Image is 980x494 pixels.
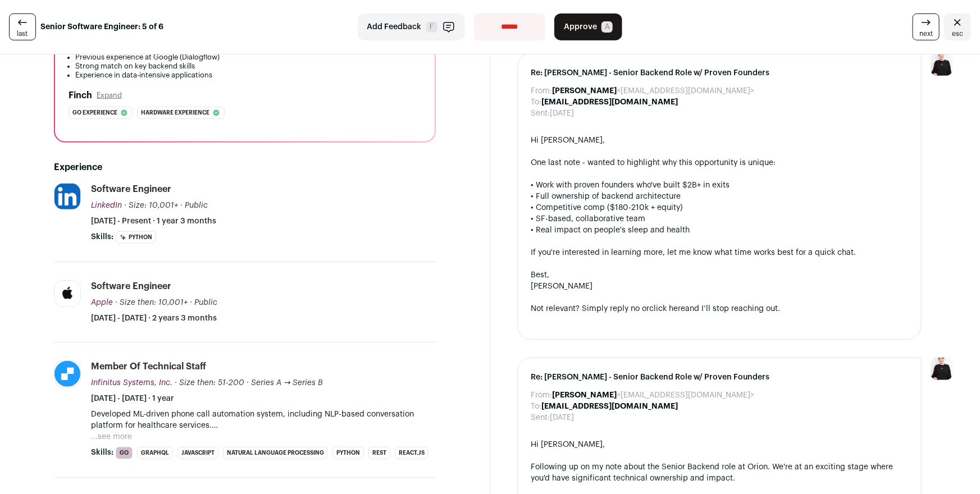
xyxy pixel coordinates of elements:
span: Public [194,299,217,307]
li: Python [332,447,364,459]
h2: Finch [69,89,92,102]
span: [DATE] - Present · 1 year 3 months [91,216,216,227]
div: • Full ownership of backend architecture [531,191,908,202]
span: A [601,21,613,33]
li: Previous experience at Google (Dialogflow) [75,53,421,62]
dt: Sent: [531,412,550,423]
b: [EMAIL_ADDRESS][DOMAIN_NAME] [542,402,678,410]
div: One last note - wanted to highlight why this opportunity is unique: [531,157,908,168]
dt: To: [531,401,542,412]
li: Experience in data-intensive applications [75,71,421,80]
button: Add Feedback F [358,13,465,40]
img: 9240684-medium_jpg [931,53,953,76]
dd: <[EMAIL_ADDRESS][DOMAIN_NAME]> [553,390,755,401]
strong: Senior Software Engineer: 5 of 6 [40,21,163,33]
span: · Size then: 10,001+ [115,299,188,307]
span: LinkedIn [91,202,122,209]
dt: Sent: [531,108,550,119]
span: [DATE] - [DATE] · 1 year [91,393,174,404]
li: Natural Language Processing [223,447,328,459]
dt: From: [531,390,553,401]
li: Go [116,447,133,459]
span: Skills: [91,231,113,243]
img: e23be04427e9fc54bf8b6f4ecff8b046137624144e00097804b976b9db2c38c9.jpg [54,184,80,209]
div: Not relevant? Simply reply no or and I’ll stop reaching out. [531,303,908,314]
span: Skills: [91,447,113,458]
span: · Size then: 51-200 [175,379,244,387]
div: • Competitive comp ($180-210k + equity) [531,202,908,213]
span: · [190,297,192,308]
button: Approve A [554,13,622,40]
b: [PERSON_NAME] [553,391,617,399]
a: click here [650,305,686,313]
span: Infinitus Systems, Inc. [91,379,172,387]
div: Member Of Technical Staff [91,360,206,373]
dd: [DATE] [550,108,575,119]
div: Following up on my note about the Senior Backend role at Orion. We're at an exciting stage where ... [531,461,908,484]
span: Series A → Series B [251,379,323,387]
img: c8722dff2615136d9fce51e30638829b1c8796bcfaaadfc89721e42d805fef6f.jpg [54,281,80,307]
span: Hardware experience [141,107,209,118]
span: · [180,200,183,211]
dd: [DATE] [550,412,575,423]
li: React.js [395,447,429,459]
div: [PERSON_NAME] [531,281,908,292]
span: Go experience [72,107,117,118]
a: last [9,13,36,40]
h2: Experience [54,161,436,174]
span: Re: [PERSON_NAME] - Senior Backend Role w/ Proven Founders [531,67,908,79]
div: Hi [PERSON_NAME], [531,135,908,146]
span: next [919,29,933,38]
button: ...see more [91,431,132,442]
li: Strong match on key backend skills [75,62,421,71]
div: Hi [PERSON_NAME], [531,439,908,450]
span: esc [952,29,963,38]
span: Re: [PERSON_NAME] - Senior Backend Role w/ Proven Founders [531,372,908,383]
span: · [247,377,249,388]
a: Close [944,13,971,40]
li: Python [116,231,156,244]
div: • SF-based, collaborative team [531,213,908,225]
span: F [426,21,437,33]
span: last [17,29,28,38]
p: Developed ML-driven phone call automation system, including NLP-based conversation platform for h... [91,409,436,431]
a: next [913,13,940,40]
li: GraphQL [137,447,173,459]
li: REST [368,447,390,459]
div: Software Engineer [91,183,171,195]
b: [EMAIL_ADDRESS][DOMAIN_NAME] [542,98,678,106]
b: [PERSON_NAME] [553,87,617,95]
span: Apple [91,299,113,307]
div: Best, [531,269,908,281]
div: Software Engineer [91,280,171,292]
span: Add Feedback [367,21,422,33]
div: If you're interested in learning more, let me know what time works best for a quick chat. [531,247,908,258]
dt: To: [531,97,542,108]
span: Approve [564,21,597,33]
div: • Real impact on people's sleep and health [531,225,908,236]
span: Public [185,202,208,209]
img: 870d34d86fca2efe31b34450c1d0aa8207ce8593d4f5d0f952d799f7d1dd72e5.png [54,361,80,387]
span: · Size: 10,001+ [124,202,178,209]
button: Expand [97,91,122,100]
dd: <[EMAIL_ADDRESS][DOMAIN_NAME]> [553,85,755,97]
img: 9240684-medium_jpg [931,358,953,380]
dt: From: [531,85,553,97]
li: JavaScript [177,447,218,459]
div: • Work with proven founders who've built $2B+ in exits [531,180,908,191]
span: [DATE] - [DATE] · 2 years 3 months [91,313,217,324]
